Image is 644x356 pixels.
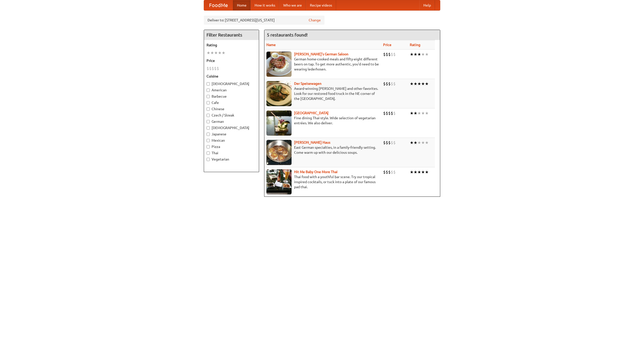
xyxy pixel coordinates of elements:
li: $ [393,81,396,87]
li: $ [383,81,386,87]
a: Der Speisewagen [294,82,321,86]
a: Home [233,0,251,10]
a: Help [419,0,435,10]
li: $ [388,140,391,145]
li: $ [386,140,388,145]
li: ★ [421,110,425,116]
h5: Cuisine [207,74,256,79]
li: ★ [414,110,417,116]
li: $ [391,169,393,175]
input: American [207,89,210,92]
li: ★ [417,110,421,116]
li: $ [386,110,388,116]
p: Thai food with a youthful bar scene. Try our tropical inspired cocktails, or tuck into a plate of... [266,174,379,189]
li: $ [388,110,391,116]
input: Thai [207,151,210,155]
li: $ [388,81,391,87]
li: $ [393,169,396,175]
img: speisewagen.jpg [266,81,292,106]
li: $ [388,52,391,57]
li: $ [386,52,388,57]
label: American [207,88,256,93]
a: Rating [410,43,420,47]
input: Barbecue [207,95,210,98]
li: ★ [214,50,218,56]
li: ★ [414,169,417,175]
li: ★ [425,52,429,57]
a: [PERSON_NAME]'s German Saloon [294,52,348,56]
a: Change [309,18,321,23]
a: [GEOGRAPHIC_DATA] [294,111,329,115]
input: Chinese [207,107,210,111]
li: $ [209,66,212,71]
li: $ [383,52,386,57]
a: [PERSON_NAME] Haus [294,140,330,144]
input: Pizza [207,145,210,148]
li: ★ [425,140,429,145]
label: Thai [207,150,256,155]
li: ★ [421,140,425,145]
div: Deliver to: [STREET_ADDRESS][US_STATE] [204,16,325,25]
a: Recipe videos [306,0,336,10]
input: Mexican [207,139,210,142]
p: East German specialties, in a family-friendly setting. Come warm up with our delicious soups. [266,145,379,155]
a: Price [383,43,391,47]
li: $ [212,66,214,71]
li: $ [383,110,386,116]
ng-pluralize: 5 restaurants found! [267,32,308,37]
li: ★ [425,110,429,116]
li: ★ [425,169,429,175]
li: ★ [417,52,421,57]
input: [DEMOGRAPHIC_DATA] [207,82,210,86]
li: ★ [421,169,425,175]
li: ★ [410,140,414,145]
li: $ [386,169,388,175]
li: $ [388,169,391,175]
input: Japanese [207,133,210,136]
li: ★ [417,81,421,87]
label: Chinese [207,106,256,111]
li: $ [393,140,396,145]
img: satay.jpg [266,110,292,136]
li: ★ [222,50,225,56]
a: How it works [251,0,279,10]
li: ★ [207,50,210,56]
input: [DEMOGRAPHIC_DATA] [207,126,210,130]
input: Cafe [207,101,210,104]
li: ★ [425,81,429,87]
li: $ [391,110,393,116]
label: Czech / Slovak [207,113,256,118]
a: Who we are [279,0,306,10]
li: ★ [410,52,414,57]
p: German home-cooked meals and fifty-eight different beers on tap. To get more authentic, you'd nee... [266,57,379,72]
a: Name [266,43,276,47]
label: Japanese [207,132,256,137]
a: FoodMe [204,0,233,10]
li: ★ [210,50,214,56]
label: [DEMOGRAPHIC_DATA] [207,125,256,130]
li: $ [383,169,386,175]
label: Cafe [207,100,256,105]
li: $ [207,66,209,71]
li: $ [393,110,396,116]
li: ★ [421,81,425,87]
li: ★ [417,169,421,175]
h5: Rating [207,43,256,48]
h5: Price [207,58,256,63]
li: ★ [218,50,222,56]
li: $ [391,140,393,145]
p: Fine dining Thai-style. Wide selection of vegetarian entrées. We also deliver. [266,115,379,126]
b: Hit Me Baby One More Thai [294,170,338,174]
li: $ [391,81,393,87]
label: Pizza [207,144,256,149]
li: ★ [414,140,417,145]
li: ★ [410,169,414,175]
p: Award-winning [PERSON_NAME] and other favorites. Look for our restored food truck in the NE corne... [266,86,379,101]
li: $ [383,140,386,145]
li: ★ [410,110,414,116]
input: Czech / Slovak [207,114,210,117]
label: German [207,119,256,124]
label: Mexican [207,138,256,143]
